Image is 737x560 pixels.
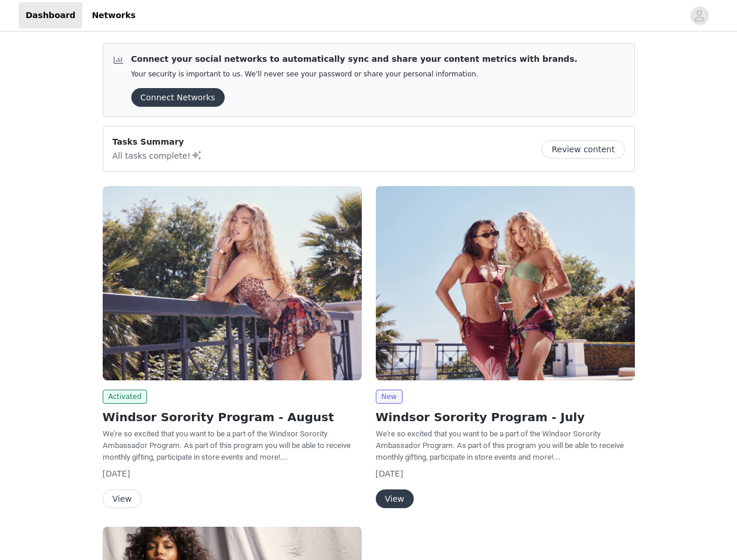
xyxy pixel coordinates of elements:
[103,429,351,461] span: We're so excited that you want to be a part of the Windsor Sorority Ambassador Program. As part o...
[131,88,225,107] button: Connect Networks
[103,495,142,503] a: View
[376,429,624,461] span: We're so excited that you want to be a part of the Windsor Sorority Ambassador Program. As part o...
[376,469,403,478] span: [DATE]
[376,495,414,503] a: View
[131,70,578,79] p: Your security is important to us. We’ll never see your password or share your personal information.
[103,390,148,404] span: Activated
[103,489,142,508] button: View
[19,2,82,29] a: Dashboard
[376,408,635,426] h2: Windsor Sorority Program - July
[376,186,635,380] img: Windsor
[103,469,130,478] span: [DATE]
[113,136,202,148] p: Tasks Summary
[542,140,624,159] button: Review content
[113,148,202,162] p: All tasks complete!
[376,390,403,404] span: New
[85,2,142,29] a: Networks
[376,489,414,508] button: View
[694,6,705,25] div: avatar
[103,186,362,380] img: Windsor
[103,408,362,426] h2: Windsor Sorority Program - August
[131,53,578,65] p: Connect your social networks to automatically sync and share your content metrics with brands.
